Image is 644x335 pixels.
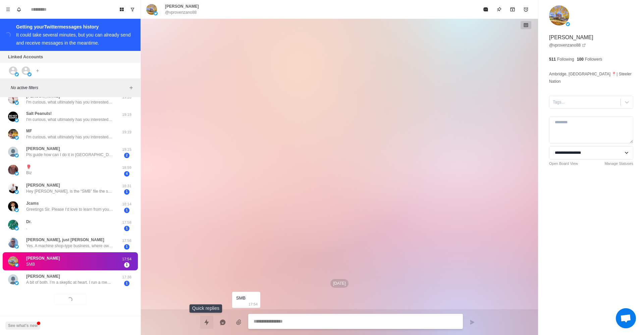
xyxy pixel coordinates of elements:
p: 511 [549,56,556,62]
p: Dr. [26,219,32,225]
p: Salt Peanuts! [26,111,52,117]
p: I'm curious, what ultimately has you interested in acquiring a cash-flowing business? [26,134,113,140]
button: Add filters [127,84,135,92]
p: I'm curious, what ultimately has you interested in acquiring a cash-flowing business? [26,99,113,105]
span: 4 [124,171,129,177]
p: [PERSON_NAME] [26,146,60,152]
a: Manage Statuses [604,161,633,166]
img: picture [15,190,19,194]
img: picture [154,11,158,15]
button: Add account [34,67,42,75]
img: picture [549,5,569,25]
button: Add media [232,316,246,329]
p: 17:54 [118,256,135,262]
img: picture [8,94,18,104]
img: picture [15,245,19,249]
p: 100 [577,56,584,62]
button: Reply with AI [216,316,229,329]
img: picture [8,274,18,284]
button: Board View [116,4,127,15]
img: picture [8,220,18,230]
p: Following [557,56,574,62]
span: 1 [124,226,129,231]
img: picture [15,281,19,285]
img: picture [8,147,18,157]
p: [PERSON_NAME] [26,273,60,279]
p: 18:31 [118,183,135,189]
span: 1 [124,244,129,250]
p: 17:58 [118,220,135,225]
p: Ambridge, [GEOGRAPHIC_DATA] 📍| Steeler Nation [549,70,633,85]
p: [PERSON_NAME] [26,255,60,261]
img: picture [8,256,18,266]
p: Greetings Sir, Please I'd love to learn from you, how to buy small business. [26,206,113,212]
p: 19:19 [118,129,135,135]
button: Archive [506,3,519,16]
p: 17:54 [249,300,258,308]
button: Quick replies [200,316,213,329]
p: Jcams [26,200,39,206]
button: Show unread conversations [127,4,138,15]
img: picture [15,101,19,105]
img: picture [8,183,18,193]
img: picture [15,208,19,212]
p: I'm curious, what ultimately has you interested in acquiring a cash-flowing business? [26,117,113,123]
p: [PERSON_NAME] [26,182,60,188]
div: Getting your Twitter messages history [16,23,132,31]
a: Open chat [616,308,636,328]
p: Linked Accounts [8,54,43,60]
img: picture [8,129,18,139]
p: 🥊 [26,164,31,170]
p: Followers [585,56,602,62]
p: 18:59 [118,165,135,171]
p: . [26,225,27,231]
button: Pin [492,3,506,16]
p: [DATE] [330,279,348,288]
img: picture [15,263,19,267]
img: picture [28,72,32,76]
div: SMB [236,294,246,302]
p: 19:19 [118,112,135,118]
p: A bit of both. I’m a skeptic at heart. I run a medical office now and realize how hard to find go... [26,279,113,285]
p: SMB [26,261,35,267]
p: [PERSON_NAME] [165,3,199,9]
button: Menu [3,4,13,15]
img: picture [15,153,19,157]
img: picture [8,165,18,175]
button: Notifications [13,4,24,15]
a: Open Board View [549,161,578,166]
button: Mark as read [479,3,492,16]
p: 18:14 [118,201,135,207]
button: Add reminder [519,3,533,16]
img: picture [15,118,19,122]
img: picture [8,238,18,248]
a: @vprovenzano88 [549,42,586,48]
span: 1 [124,208,129,213]
p: Biz [26,170,32,176]
p: Yes. A machine shop-type business, where owners are getting out. [26,243,113,249]
img: picture [8,112,18,122]
img: picture [146,4,157,15]
img: picture [15,226,19,230]
span: 1 [124,189,129,195]
p: 17:38 [118,274,135,280]
div: It could take several minutes, but you can already send and receive messages in the meantime. [16,32,131,46]
p: Pls guide how can I do it in [GEOGRAPHIC_DATA] [26,152,113,158]
img: picture [15,72,19,76]
p: 17:56 [118,238,135,244]
span: 1 [124,281,129,286]
p: [PERSON_NAME], just [PERSON_NAME] [26,237,104,243]
p: No active filters [11,85,127,91]
button: See what's new [5,322,40,330]
p: Hey [PERSON_NAME], is the “SMB” file the same as the one you sent above? Thanks, [PERSON_NAME] [26,188,113,194]
button: Send message [466,316,479,329]
p: [PERSON_NAME] [549,33,593,42]
span: 1 [124,262,129,268]
img: picture [15,136,19,140]
span: 2 [124,153,129,158]
p: @vprovenzano88 [165,9,197,15]
p: 19:20 [118,94,135,100]
p: MF [26,128,32,134]
p: 19:15 [118,147,135,152]
img: picture [566,22,570,26]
